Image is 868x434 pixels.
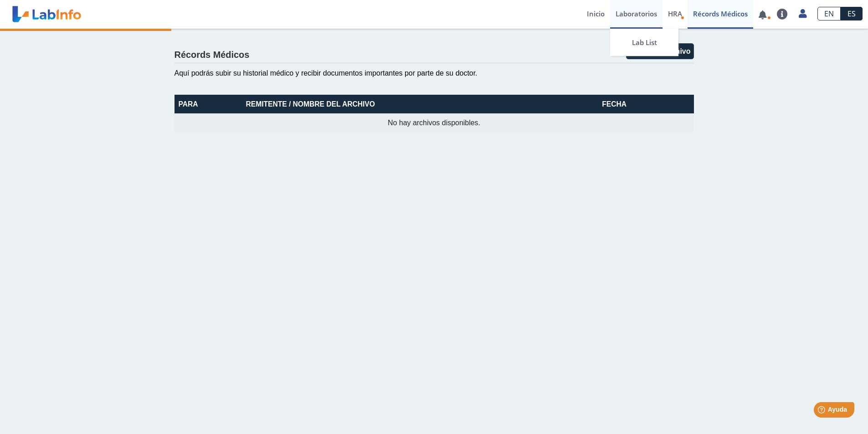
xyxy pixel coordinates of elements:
h4: Récords Médicos [175,50,250,61]
span: HRA [668,9,682,18]
th: Para [175,95,242,113]
span: No hay archivos disponibles. [388,119,480,127]
span: Aquí podrás subir su historial médico y recibir documentos importantes por parte de su doctor. [175,69,478,77]
iframe: Help widget launcher [787,398,858,424]
th: Fecha [575,95,654,113]
span: Añadir Archivo [638,47,690,55]
a: Lab List [610,29,678,56]
a: EN [817,7,841,20]
th: Remitente / Nombre del Archivo [242,95,575,113]
a: ES [841,7,863,20]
